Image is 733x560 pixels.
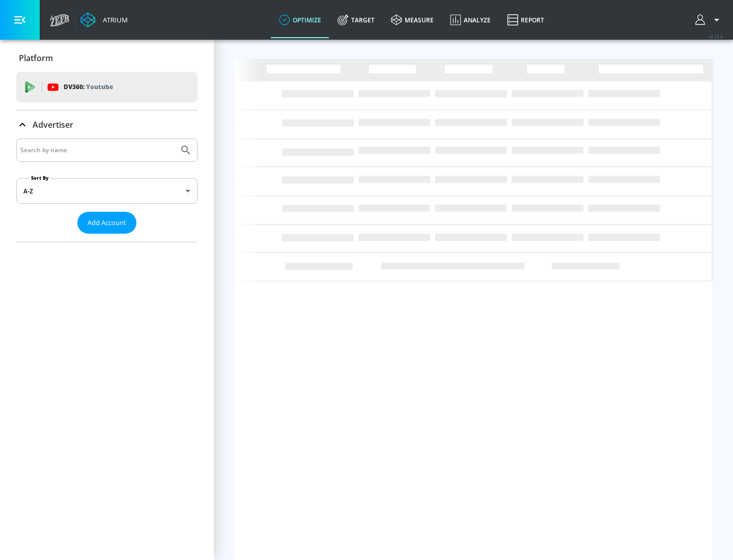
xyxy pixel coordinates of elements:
nav: list of Advertiser [16,234,198,242]
div: Advertiser [16,138,198,242]
p: Advertiser [33,119,73,130]
a: Report [499,2,552,38]
div: Atrium [99,15,128,24]
div: Advertiser [16,110,198,139]
div: DV360: Youtube [16,72,198,102]
a: optimize [271,2,329,38]
div: A-Z [16,178,198,204]
input: Search by name [20,144,175,157]
div: Platform [16,44,198,72]
label: Sort By [29,175,51,181]
p: Platform [19,52,53,64]
a: Target [329,2,383,38]
button: Add Account [77,212,136,234]
a: Analyze [442,2,499,38]
p: DV360: [64,81,113,93]
span: Add Account [88,217,126,229]
a: measure [383,2,442,38]
p: Youtube [86,81,113,92]
a: Atrium [80,12,128,27]
span: v 4.25.4 [709,34,723,39]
